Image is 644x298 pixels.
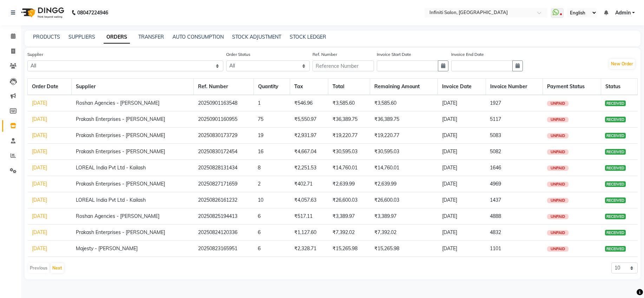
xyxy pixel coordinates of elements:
[254,176,290,192] td: 2
[490,213,501,219] span: 4888
[254,225,290,241] td: 6
[605,214,626,219] span: RECEIVED
[290,241,328,257] td: ₹2,328.71
[438,95,486,111] td: [DATE]
[194,192,254,208] td: 20250826161232
[72,95,194,111] td: Roshan Agencies - [PERSON_NAME]
[438,79,486,95] th: Invoice Date
[72,192,194,208] td: LOREAL India Pvt Ltd - Kailash
[605,246,626,252] span: RECEIVED
[290,34,326,40] a: STOCK LEDGER
[254,111,290,128] td: 75
[290,79,328,95] th: Tax
[490,100,501,106] span: 1927
[490,164,501,171] span: 1646
[328,160,370,176] td: ₹14,760.01
[547,101,569,106] span: UNPAID
[438,176,486,192] td: [DATE]
[490,245,501,252] span: 1101
[490,148,501,155] span: 5082
[370,192,438,208] td: ₹26,600.03
[370,111,438,128] td: ₹36,389.75
[370,208,438,225] td: ₹3,389.97
[438,192,486,208] td: [DATE]
[609,59,635,69] button: New Order
[226,51,250,58] label: Order Status
[232,34,281,40] a: STOCK ADJUSTMENT
[290,225,328,241] td: ₹1,127.60
[290,208,328,225] td: ₹517.11
[490,132,501,138] span: 5083
[451,51,484,58] label: Invoice End Date
[72,160,194,176] td: LOREAL India Pvt Ltd - Kailash
[32,148,47,155] a: [DATE]
[605,165,626,171] span: RECEIVED
[605,117,626,122] span: RECEIVED
[254,192,290,208] td: 10
[547,166,569,171] span: UNPAID
[194,111,254,128] td: 20250901160955
[328,225,370,241] td: ₹7,392.02
[370,128,438,144] td: ₹19,220.77
[547,198,569,203] span: UNPAID
[27,51,43,58] label: Supplier
[601,79,637,95] th: Status
[547,230,569,235] span: UNPAID
[290,144,328,160] td: ₹4,667.04
[32,164,47,171] a: [DATE]
[547,133,569,138] span: UNPAID
[32,229,47,235] a: [DATE]
[438,111,486,128] td: [DATE]
[313,60,374,71] input: Reference Number
[172,34,224,40] a: AUTO CONSUMPTION
[328,79,370,95] th: Total
[72,111,194,128] td: Prakash Enterprises - [PERSON_NAME]
[290,95,328,111] td: ₹546.96
[72,128,194,144] td: Prakash Enterprises - [PERSON_NAME]
[77,3,108,22] b: 08047224946
[490,181,501,187] span: 4969
[290,160,328,176] td: ₹2,251.53
[328,144,370,160] td: ₹30,595.03
[370,176,438,192] td: ₹2,639.99
[32,181,47,187] a: [DATE]
[254,208,290,225] td: 6
[72,144,194,160] td: Prakash Enterprises - [PERSON_NAME]
[72,79,194,95] th: Supplier
[254,95,290,111] td: 1
[33,34,60,40] a: PRODUCTS
[438,160,486,176] td: [DATE]
[290,176,328,192] td: ₹402.71
[72,241,194,257] td: Majesty - [PERSON_NAME]
[490,116,501,122] span: 5117
[328,208,370,225] td: ₹3,389.97
[605,230,626,235] span: RECEIVED
[32,245,47,252] a: [DATE]
[328,241,370,257] td: ₹15,265.98
[328,176,370,192] td: ₹2,639.99
[438,128,486,144] td: [DATE]
[370,79,438,95] th: Remaining Amount
[194,225,254,241] td: 20250824120336
[547,246,569,252] span: UNPAID
[194,176,254,192] td: 20250827171659
[547,117,569,122] span: UNPAID
[194,160,254,176] td: 20250828131434
[328,192,370,208] td: ₹26,600.03
[605,149,626,155] span: RECEIVED
[72,208,194,225] td: Roshan Agencies - [PERSON_NAME]
[194,128,254,144] td: 20250830173729
[615,9,631,17] span: Admin
[370,241,438,257] td: ₹15,265.98
[605,197,626,203] span: RECEIVED
[490,197,501,203] span: 1437
[438,225,486,241] td: [DATE]
[377,51,411,58] label: Invoice Start Date
[438,241,486,257] td: [DATE]
[254,128,290,144] td: 19
[547,149,569,155] span: UNPAID
[51,263,64,273] button: Next
[18,3,66,22] img: logo
[328,111,370,128] td: ₹36,389.75
[290,128,328,144] td: ₹2,931.97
